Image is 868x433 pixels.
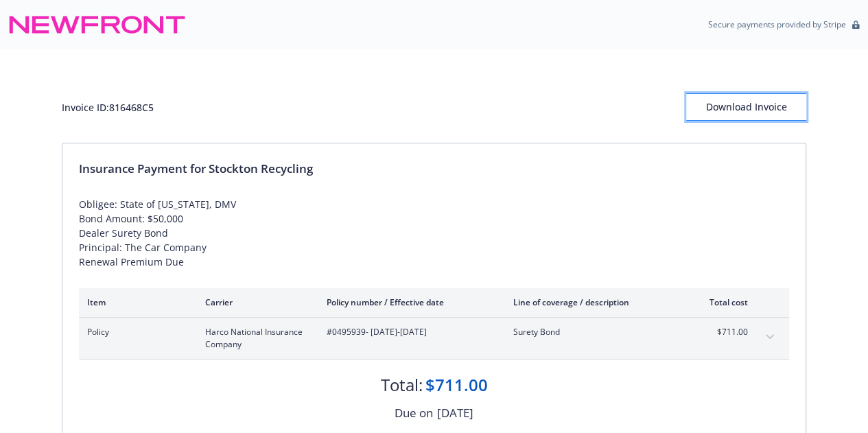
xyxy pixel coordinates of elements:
span: Harco National Insurance Company [205,326,305,351]
span: $711.00 [696,326,748,338]
div: PolicyHarco National Insurance Company#0495939- [DATE]-[DATE]Surety Bond$711.00expand content [79,318,789,359]
div: [DATE] [437,404,473,422]
div: Total cost [696,296,748,308]
div: Policy number / Effective date [327,296,491,308]
div: Invoice ID: 816468C5 [62,100,154,115]
span: Surety Bond [513,326,675,338]
button: expand content [759,326,781,348]
button: Download Invoice [686,93,806,121]
div: Item [87,296,183,308]
span: Policy [87,326,183,338]
div: Line of coverage / description [513,296,675,308]
div: Due on [395,404,433,422]
p: Secure payments provided by Stripe [708,19,846,30]
div: Insurance Payment for Stockton Recycling [79,160,789,178]
div: Obligee: State of [US_STATE], DMV Bond Amount: $50,000 Dealer Surety Bond Principal: The Car Comp... [79,197,789,269]
div: Carrier [205,296,305,308]
div: Download Invoice [686,94,806,120]
span: #0495939 - [DATE]-[DATE] [327,326,491,338]
div: $711.00 [425,373,488,397]
div: Total: [381,373,423,397]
